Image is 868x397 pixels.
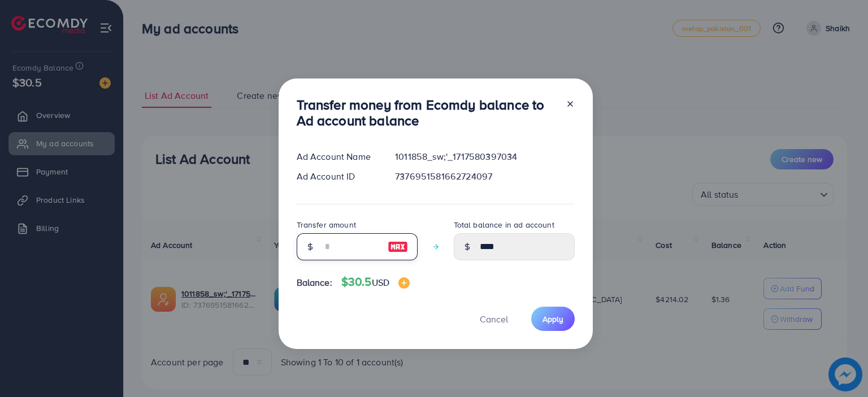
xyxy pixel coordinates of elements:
label: Transfer amount [297,219,356,230]
label: Total balance in ad account [454,219,554,230]
button: Cancel [466,307,522,331]
button: Apply [531,307,575,331]
div: 1011858_sw;'_1717580397034 [386,150,583,163]
h4: $30.5 [341,275,410,289]
span: Apply [542,313,563,325]
span: Balance: [297,276,332,289]
div: 7376951581662724097 [386,170,583,183]
div: Ad Account ID [288,170,387,183]
img: image [388,240,408,254]
h3: Transfer money from Ecomdy balance to Ad account balance [297,97,557,129]
div: Ad Account Name [288,150,387,163]
span: Cancel [480,313,508,325]
span: USD [372,276,389,289]
img: image [398,277,410,289]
